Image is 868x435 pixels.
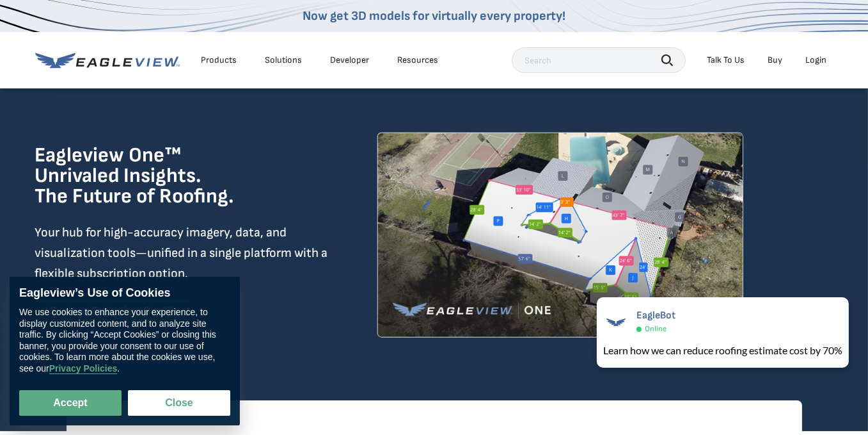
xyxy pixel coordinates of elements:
[19,390,122,416] button: Accept
[128,390,230,416] button: Close
[19,286,230,300] div: Eagleview’s Use of Cookies
[603,309,629,335] img: EagleBot
[806,54,827,66] div: Login
[512,47,686,73] input: Search
[19,307,230,374] div: We use cookies to enhance your experience, to display customized content, and to analyze site tra...
[331,54,370,66] a: Developer
[303,8,565,24] a: Now get 3D models for virtually every property!
[768,54,783,66] a: Buy
[398,54,439,66] div: Resources
[603,343,842,358] div: Learn how we can reduce roofing estimate cost by 70%
[636,309,675,322] span: EagleBot
[49,363,118,374] a: Privacy Policies
[707,54,745,66] div: Talk To Us
[35,222,331,284] p: Your hub for high-accuracy imagery, data, and visualization tools—unified in a single platform wi...
[645,324,667,334] span: Online
[265,54,303,66] div: Solutions
[201,54,237,66] div: Products
[35,145,299,207] h1: Eagleview One™ Unrivaled Insights. The Future of Roofing.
